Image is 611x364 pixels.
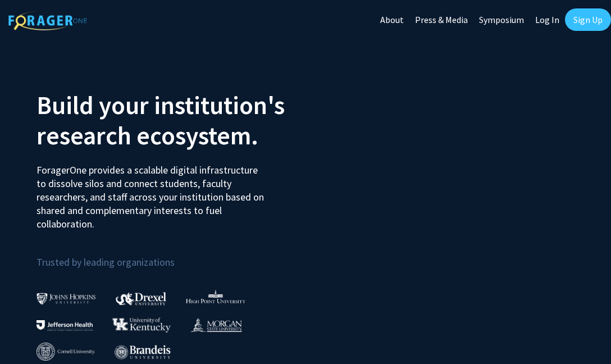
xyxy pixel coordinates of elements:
img: High Point University [186,290,245,303]
img: University of Kentucky [112,317,171,333]
img: Drexel University [116,292,166,305]
h2: Build your institution's research ecosystem. [37,90,297,151]
p: ForagerOne provides a scalable digital infrastructure to dissolve silos and connect students, fac... [37,155,266,231]
img: ForagerOne Logo [8,11,87,30]
img: Thomas Jefferson University [37,320,93,331]
img: Johns Hopkins University [37,293,96,304]
p: Trusted by leading organizations [37,240,297,271]
img: Brandeis University [115,345,171,359]
img: Morgan State University [190,317,242,332]
img: Cornell University [37,343,95,361]
a: Sign Up [565,8,611,31]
